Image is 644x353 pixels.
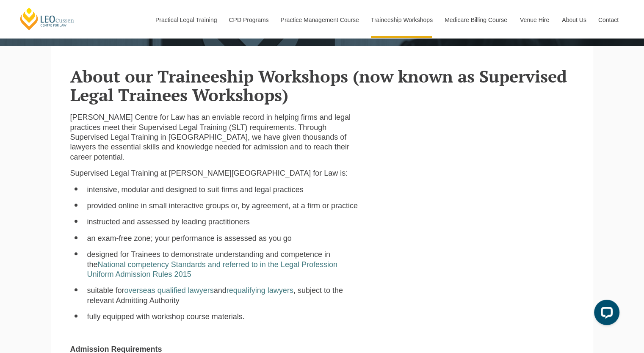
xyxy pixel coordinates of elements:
[70,113,359,162] p: [PERSON_NAME] Centre for Law has an enviable record in helping firms and legal practices meet the...
[587,296,623,332] iframe: LiveChat chat widget
[87,217,359,227] li: instructed and assessed by leading practitioners
[19,7,75,31] a: [PERSON_NAME] Centre for Law
[222,2,274,38] a: CPD Programs
[438,2,514,38] a: Medicare Billing Course
[70,67,574,104] h2: About our Traineeship Workshops (now known as Supervised Legal Trainees Workshops)
[87,250,359,279] li: designed for Trainees to demonstrate understanding and competence in the
[87,185,359,195] li: intensive, modular and designed to suit firms and legal practices
[365,2,438,38] a: Traineeship Workshops
[274,2,365,38] a: Practice Management Course
[70,168,359,178] p: Supervised Legal Training at [PERSON_NAME][GEOGRAPHIC_DATA] for Law is:
[514,2,556,38] a: Venue Hire
[227,286,293,295] a: requalifying lawyers
[87,201,359,211] li: provided online in small interactive groups or, by agreement, at a firm or practice
[87,234,359,243] li: an exam-free zone; your performance is assessed as you go
[149,2,223,38] a: Practical Legal Training
[87,312,359,322] li: fully equipped with workshop course materials.
[556,2,592,38] a: About Us
[87,286,359,306] li: suitable for and , subject to the relevant Admitting Authority
[87,260,337,279] a: National competency Standards and referred to in the Legal Profession Uniform Admission Rules 2015
[124,286,214,295] a: overseas qualified lawyers
[592,2,625,38] a: Contact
